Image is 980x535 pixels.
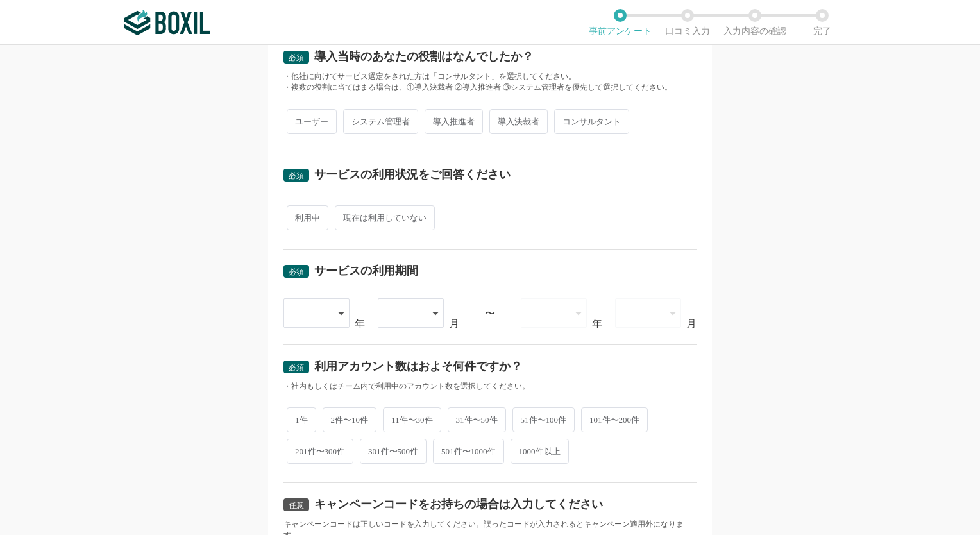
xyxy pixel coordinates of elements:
li: 入力内容の確認 [721,9,788,36]
span: 必須 [289,53,304,62]
img: ボクシルSaaS_ロゴ [124,10,210,35]
div: 年 [592,319,602,329]
li: 完了 [788,9,856,36]
div: 利用アカウント数はおよそ何件ですか？ [314,361,522,372]
span: 11件〜30件 [383,407,441,432]
span: 201件〜300件 [287,439,353,464]
div: キャンペーンコードをお持ちの場合は入力してください [314,498,603,510]
span: 利用中 [287,205,328,230]
span: 2件〜10件 [323,407,377,432]
div: 年 [355,319,365,329]
span: 必須 [289,363,304,372]
span: 必須 [289,171,304,180]
div: サービスの利用状況をご回答ください [314,169,511,180]
span: 1件 [287,407,316,432]
span: 51件〜100件 [512,407,575,432]
div: 月 [449,319,459,329]
span: 導入推進者 [425,109,483,134]
div: 月 [686,319,697,329]
span: 任意 [289,501,304,510]
span: ユーザー [287,109,337,134]
span: 501件〜1000件 [433,439,504,464]
div: 導入当時のあなたの役割はなんでしたか？ [314,51,534,62]
span: 1000件以上 [511,439,569,464]
span: システム管理者 [343,109,418,134]
span: 現在は利用していない [335,205,435,230]
div: ・社内もしくはチーム内で利用中のアカウント数を選択してください。 [283,381,697,392]
div: ・他社に向けてサービス選定をされた方は「コンサルタント」を選択してください。 [283,71,697,82]
span: 301件〜500件 [360,439,427,464]
li: 口コミ入力 [654,9,721,36]
span: 導入決裁者 [489,109,548,134]
div: 〜 [485,309,495,319]
span: 31件〜50件 [448,407,506,432]
div: サービスの利用期間 [314,265,418,276]
span: コンサルタント [554,109,629,134]
li: 事前アンケート [586,9,654,36]
div: ・複数の役割に当てはまる場合は、①導入決裁者 ②導入推進者 ③システム管理者を優先して選択してください。 [283,82,697,93]
span: 101件〜200件 [581,407,648,432]
span: 必須 [289,267,304,276]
